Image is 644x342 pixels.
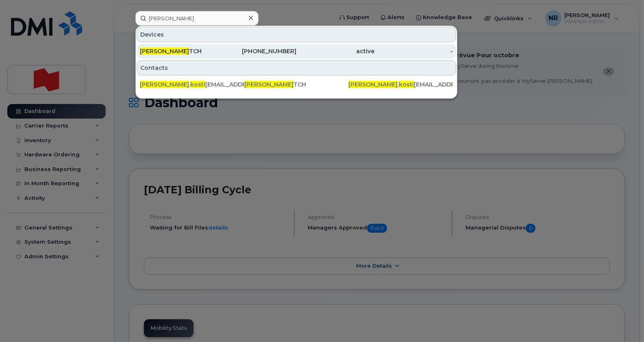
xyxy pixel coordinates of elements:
[190,81,205,88] span: kosti
[296,47,375,55] div: active
[375,47,453,55] div: -
[140,80,244,89] div: . [EMAIL_ADDRESS][DOMAIN_NAME]
[348,80,453,89] div: . [EMAIL_ADDRESS][DOMAIN_NAME]
[218,47,297,55] div: [PHONE_NUMBER]
[137,27,456,42] div: Devices
[244,80,349,89] div: TCH
[140,81,189,88] span: [PERSON_NAME]
[137,44,456,58] a: [PERSON_NAME]TCH[PHONE_NUMBER]active-
[348,81,398,88] span: [PERSON_NAME]
[137,77,456,92] a: [PERSON_NAME].kosti[EMAIL_ADDRESS][DOMAIN_NAME][PERSON_NAME]TCH[PERSON_NAME].kosti[EMAIL_ADDRESS]...
[137,60,456,76] div: Contacts
[140,48,189,55] span: [PERSON_NAME]
[399,81,414,88] span: kosti
[244,81,294,88] span: [PERSON_NAME]
[140,47,218,55] div: TCH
